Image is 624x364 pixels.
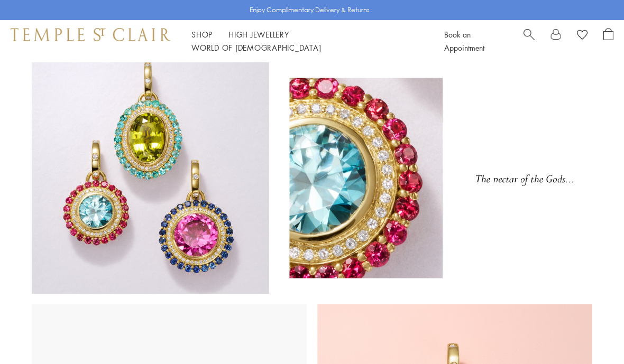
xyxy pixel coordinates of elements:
a: Book an Appointment [444,29,484,53]
a: High JewelleryHigh Jewellery [228,29,289,40]
img: Temple St. Clair [11,28,170,41]
a: Search [524,28,535,54]
iframe: Gorgias live chat messenger [571,314,613,353]
a: World of [DEMOGRAPHIC_DATA]World of [DEMOGRAPHIC_DATA] [191,42,321,53]
p: Enjoy Complimentary Delivery & Returns [250,5,370,15]
a: View Wishlist [577,28,588,44]
a: ShopShop [191,29,213,40]
nav: Main navigation [191,28,420,54]
a: Open Shopping Bag [603,28,613,54]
